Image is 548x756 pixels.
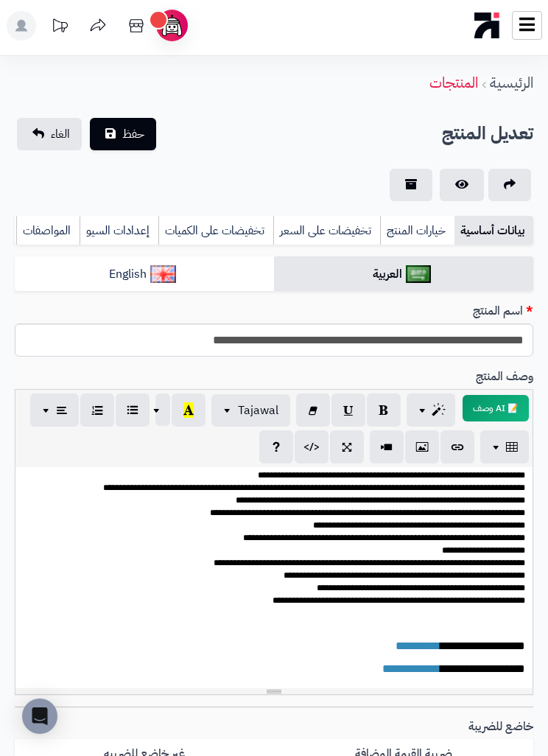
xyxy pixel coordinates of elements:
a: تخفيضات على السعر [273,216,380,245]
span: الغاء [51,125,70,143]
span: Tajawal [238,402,278,419]
img: logo-mobile.png [474,9,500,42]
a: العربية [274,256,533,293]
label: اسم المنتج [467,303,539,320]
a: الغاء [17,118,82,150]
a: المنتجات [429,71,478,94]
label: خاضع للضريبة [463,718,539,735]
img: العربية [406,265,432,283]
a: English [15,256,274,293]
a: المواصفات [16,216,80,245]
img: ai-face.png [159,13,185,38]
h2: تعديل المنتج [442,119,533,149]
a: الرئيسية [490,71,533,94]
a: بيانات أساسية [454,216,533,245]
button: Tajawal [211,394,290,427]
a: إعدادات السيو [80,216,158,245]
a: خيارات المنتج [380,216,454,245]
a: تحديثات المنصة [41,11,78,44]
div: Open Intercom Messenger [22,699,57,734]
button: حفظ [90,118,156,150]
a: تخفيضات على الكميات [158,216,273,245]
button: 📝 AI وصف [463,395,529,421]
img: English [150,265,176,283]
label: وصف المنتج [470,368,539,385]
span: حفظ [122,125,144,143]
